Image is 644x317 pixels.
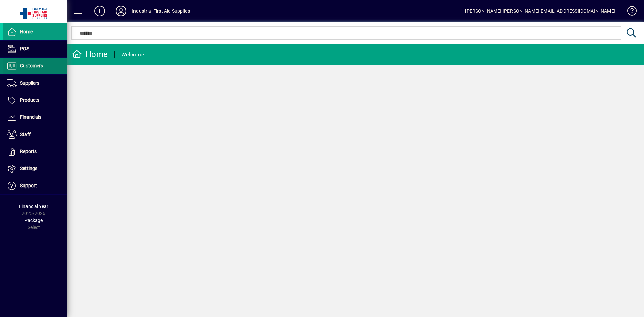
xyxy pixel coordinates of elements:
span: Financial Year [19,204,48,209]
a: Settings [3,160,67,177]
div: Industrial First Aid Supplies [132,6,190,16]
span: Home [20,29,33,34]
a: Products [3,92,67,109]
span: Products [20,97,39,103]
div: [PERSON_NAME] [PERSON_NAME][EMAIL_ADDRESS][DOMAIN_NAME] [465,6,615,16]
span: Settings [20,166,37,171]
span: Reports [20,149,37,154]
a: Knowledge Base [622,1,636,23]
span: Customers [20,63,43,68]
a: Reports [3,143,67,160]
a: Staff [3,126,67,143]
a: Support [3,177,67,194]
a: Customers [3,58,67,74]
span: Staff [20,131,31,137]
div: Home [72,49,108,60]
div: Welcome [121,49,144,60]
button: Add [89,5,110,17]
a: POS [3,41,67,57]
a: Financials [3,109,67,126]
span: Package [24,218,43,223]
span: POS [20,46,29,51]
a: Suppliers [3,75,67,92]
span: Suppliers [20,80,39,86]
span: Financials [20,114,41,120]
span: Support [20,183,37,188]
button: Profile [110,5,132,17]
